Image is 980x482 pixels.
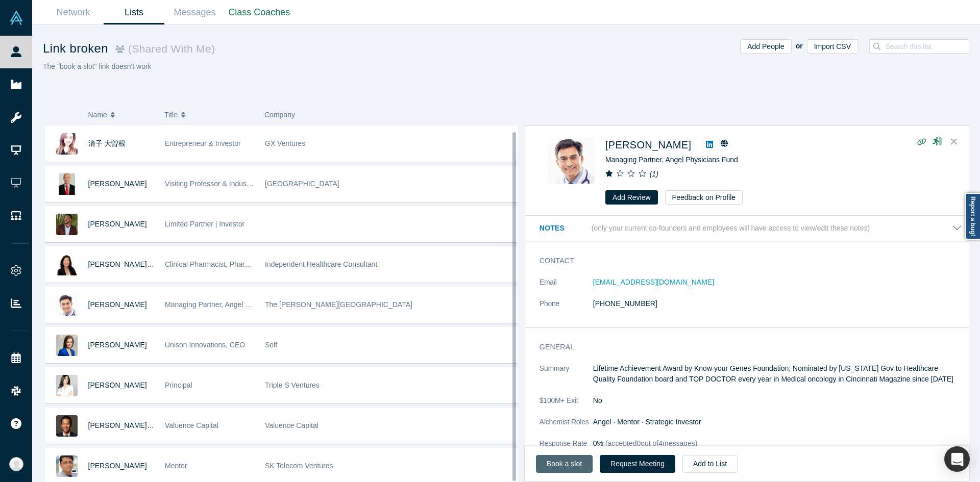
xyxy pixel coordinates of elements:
[56,335,78,356] img: Varvara Melikhova's Profile Image
[264,111,295,119] span: Company
[165,462,187,470] span: Mentor
[265,180,339,188] span: [GEOGRAPHIC_DATA]
[164,104,254,125] button: Title
[165,260,463,268] span: Clinical Pharmacist, Pharma/Biotech Experienced, Innovation Driven Leader, Advisor, Speaker
[536,455,593,473] a: Book a slot
[9,457,23,471] img: Anna Sanchez's Account
[43,39,506,58] h1: Link broken
[740,39,791,54] button: Add People
[605,139,691,150] a: [PERSON_NAME]
[884,40,975,53] input: Search this list
[9,11,23,25] img: Alchemist Vault Logo
[88,381,147,389] a: [PERSON_NAME]
[593,439,603,447] span: 0%
[593,417,962,427] dd: Angel · Mentor · Strategic Investor
[593,278,714,286] a: [EMAIL_ADDRESS][DOMAIN_NAME]
[56,294,78,316] img: Dr. Manish Bhandari's Profile Image
[56,375,78,396] img: Narine Davtian's Profile Image
[56,455,78,477] img: Shashi Kumar's Profile Image
[165,381,192,389] span: Principal
[225,1,293,24] a: Class Coaches
[88,104,154,125] button: Name
[682,455,738,473] button: Add to List
[164,1,225,24] a: Messages
[165,341,245,349] span: Unison Innovations, CEO
[88,104,107,125] span: Name
[165,180,277,188] span: Visiting Professor & Industry Fellow
[548,137,595,184] img: Dr. Manish Bhandari's Profile Image
[265,462,333,470] span: SK Telecom Ventures
[796,42,803,50] b: or
[965,193,980,240] a: Report a bug!
[946,134,962,150] button: Close
[56,415,78,437] img: Andrew Hyung's Profile Image
[603,439,697,447] span: (accepted 0 out of 4 messages)
[56,254,78,275] img: Anita Chu Li, PharmD's Profile Image
[165,421,218,429] span: Valuence Capital
[540,256,948,266] h3: Contact
[540,363,593,395] dt: Summary
[265,139,305,147] span: GX Ventures
[165,220,244,228] span: Limited Partner | Investor
[605,190,658,205] button: Add Review
[265,341,277,349] span: Self
[265,300,412,309] span: The [PERSON_NAME][GEOGRAPHIC_DATA]
[265,381,320,389] span: Triple S Ventures
[593,363,962,385] p: Lifetime Achievement Award by Know your Genes Foundation; Nominated by [US_STATE] Gov to Healthca...
[56,214,78,235] img: Chima Osuka's Profile Image
[540,395,593,417] dt: $100M+ Exit
[43,1,104,24] a: Network
[88,180,147,188] a: [PERSON_NAME]
[165,300,298,309] span: Managing Partner, Angel Physicians Fund
[56,133,78,155] img: 清子 大曽根's Profile Image
[592,224,870,233] p: (only your current co-founders and employees will have access to view/edit these notes)
[540,342,948,352] h3: General
[605,156,738,164] span: Managing Partner, Angel Physicians Fund
[650,170,658,178] i: ( 1 )
[88,421,208,429] a: [PERSON_NAME] [PERSON_NAME]
[540,298,593,320] dt: Phone
[56,173,78,195] img: Po Wu's Profile Image
[265,421,318,429] span: Valuence Capital
[540,277,593,298] dt: Email
[88,300,147,309] a: [PERSON_NAME]
[88,260,177,268] a: [PERSON_NAME], PharmD
[104,1,164,24] a: Lists
[125,43,215,55] small: ( Shared With Me )
[593,299,657,308] a: [PHONE_NUMBER]
[88,462,147,470] a: [PERSON_NAME]
[540,438,593,460] dt: Response Rate
[665,190,743,205] button: Feedback on Profile
[807,39,858,54] button: Import CSV
[88,341,147,349] a: [PERSON_NAME]
[600,455,675,473] button: Request Meeting
[165,139,241,147] span: Entrepreneur & Investor
[88,139,126,147] a: 清子 大曽根
[265,260,377,268] span: Independent Healthcare Consultant
[593,395,962,406] dd: No
[540,417,593,438] dt: Alchemist Roles
[540,223,962,234] button: Notes (only your current co-founders and employees will have access to view/edit these notes)
[540,223,590,234] h3: Notes
[164,104,178,125] span: Title
[43,61,506,72] p: The "book a slot" link doesn't work
[88,220,147,228] a: [PERSON_NAME]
